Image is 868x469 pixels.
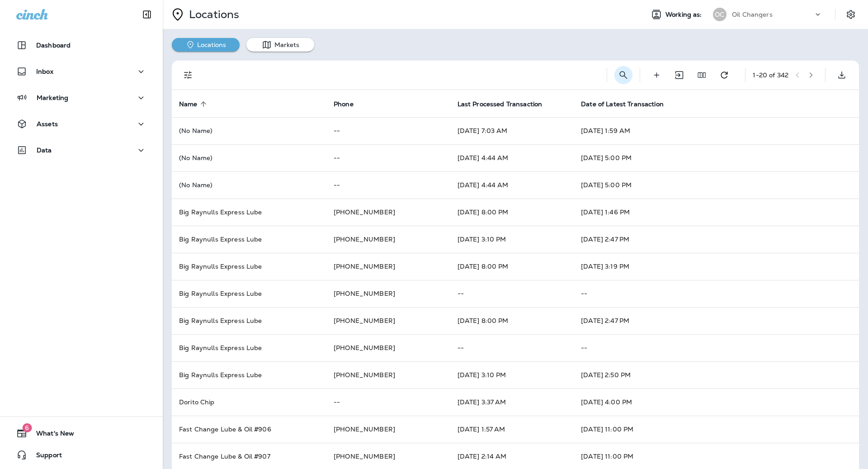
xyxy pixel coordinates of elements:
button: Assets [9,115,154,133]
button: Export as CSV [833,66,851,84]
div: OC [713,8,726,21]
td: [DATE] 4:44 AM [450,144,574,171]
td: [DATE] 8:00 PM [450,199,574,226]
span: Name [179,100,198,108]
td: [DATE] 1:46 PM [574,199,859,226]
p: -- [581,344,852,351]
td: [DATE] 8:00 PM [450,307,574,334]
td: [PHONE_NUMBER] [326,280,450,307]
button: Data [9,141,154,159]
p: -- [458,290,567,297]
button: Dashboard [9,36,154,54]
td: Big Raynulls Express Lube [172,226,326,253]
td: Big Raynulls Express Lube [172,307,326,334]
td: [DATE] 8:00 PM [450,253,574,280]
td: Big Raynulls Express Lube [172,334,326,361]
div: 1 - 20 of 342 [753,71,788,79]
td: [DATE] 3:37 AM [450,388,574,416]
td: [DATE] 2:47 PM [574,226,859,253]
p: -- [334,127,443,134]
button: Settings [843,6,859,23]
td: [DATE] 11:00 PM [574,416,859,443]
span: Phone [334,100,365,108]
td: [PHONE_NUMBER] [326,199,450,226]
button: Marketing [9,89,154,107]
button: Search Locations [614,66,632,84]
td: [PHONE_NUMBER] [326,253,450,280]
p: Assets [37,120,58,128]
span: Date of Latest Transaction [581,100,675,108]
button: Support [9,446,154,464]
td: Big Raynulls Express Lube [172,199,326,226]
td: Big Raynulls Express Lube [172,361,326,388]
td: [DATE] 3:10 PM [450,226,574,253]
button: Edit Fields [693,66,711,84]
td: [PHONE_NUMBER] [326,361,450,388]
p: Dashboard [36,42,71,49]
p: Oil Changers [732,11,773,18]
td: [DATE] 3:19 PM [574,253,859,280]
button: Filters [179,66,197,84]
td: [PHONE_NUMBER] [326,416,450,443]
button: Inbox [9,62,154,81]
p: -- [581,290,852,297]
p: Locations [185,8,239,21]
td: [DATE] 2:50 PM [574,361,859,388]
span: 6 [22,423,32,432]
td: [DATE] 5:00 PM [574,171,859,199]
p: Marketing [37,94,68,101]
td: Fast Change Lube & Oil #906 [172,416,326,443]
td: Big Raynulls Express Lube [172,253,326,280]
td: [DATE] 1:59 AM [574,117,859,144]
td: Big Raynulls Express Lube [172,280,326,307]
p: -- [334,154,443,161]
td: [DATE] 7:03 AM [450,117,574,144]
p: (No Name) [179,154,319,161]
td: Dorito Chip [172,388,326,416]
td: [PHONE_NUMBER] [326,307,450,334]
td: [PHONE_NUMBER] [326,334,450,361]
span: Support [27,451,62,462]
span: Phone [334,100,354,108]
span: Last Processed Transaction [458,100,554,108]
button: Create Location [647,66,665,84]
td: [DATE] 4:00 PM [574,388,859,416]
td: [DATE] 5:00 PM [574,144,859,171]
span: Name [179,100,209,108]
td: [PHONE_NUMBER] [326,226,450,253]
span: Date of Latest Transaction [581,100,664,108]
span: Refresh transaction statistics [715,70,733,78]
p: -- [334,398,443,406]
button: Collapse Sidebar [134,5,160,24]
td: [DATE] 3:10 PM [450,361,574,388]
span: Last Processed Transaction [458,100,542,108]
span: What's New [27,430,74,441]
p: Data [37,147,52,154]
p: -- [334,181,443,189]
span: Working as: [665,11,704,19]
button: Locations [172,38,240,52]
p: (No Name) [179,127,319,134]
td: [DATE] 2:47 PM [574,307,859,334]
td: [DATE] 1:57 AM [450,416,574,443]
p: Inbox [36,68,53,75]
td: [DATE] 4:44 AM [450,171,574,199]
p: (No Name) [179,181,319,189]
p: -- [458,344,567,351]
button: Import Locations [670,66,688,84]
button: 6What's New [9,424,154,442]
button: Markets [246,38,314,52]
